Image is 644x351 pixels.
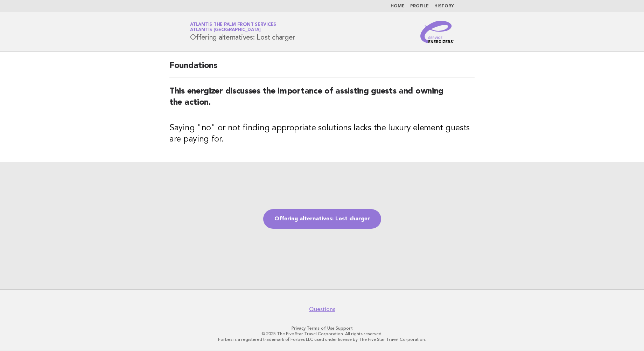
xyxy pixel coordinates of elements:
[420,21,454,43] img: Service Energizers
[190,28,261,33] span: Atlantis [GEOGRAPHIC_DATA]
[336,326,353,331] a: Support
[108,331,536,337] p: © 2025 The Five Star Travel Corporation. All rights reserved.
[391,4,405,8] a: Home
[434,4,454,8] a: History
[190,22,276,32] a: Atlantis The Palm Front ServicesAtlantis [GEOGRAPHIC_DATA]
[190,23,295,41] h1: Offering alternatives: Lost charger
[108,337,536,342] p: Forbes is a registered trademark of Forbes LLC used under license by The Five Star Travel Corpora...
[108,325,536,331] p: · ·
[169,86,475,114] h2: This energizer discusses the importance of assisting guests and owning the action.
[263,209,381,229] a: Offering alternatives: Lost charger
[410,4,429,8] a: Profile
[292,326,306,331] a: Privacy
[307,326,335,331] a: Terms of Use
[169,123,475,145] h3: Saying "no" or not finding appropriate solutions lacks the luxury element guests are paying for.
[309,306,335,313] a: Questions
[169,60,475,77] h2: Foundations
